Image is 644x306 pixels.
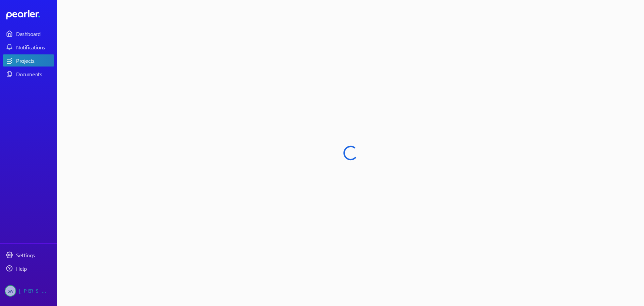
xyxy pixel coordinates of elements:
div: Dashboard [16,30,54,37]
span: Steve Whittington [5,285,16,297]
div: Notifications [16,44,54,50]
div: Projects [16,57,54,64]
a: Documents [3,68,54,80]
a: Help [3,262,54,274]
div: [PERSON_NAME] [19,285,52,297]
div: Settings [16,252,54,258]
a: Dashboard [6,10,54,19]
div: Help [16,265,54,272]
a: Projects [3,54,54,67]
a: Notifications [3,41,54,53]
a: Dashboard [3,28,54,40]
a: SW[PERSON_NAME] [3,282,54,299]
a: Settings [3,249,54,261]
div: Documents [16,71,54,77]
